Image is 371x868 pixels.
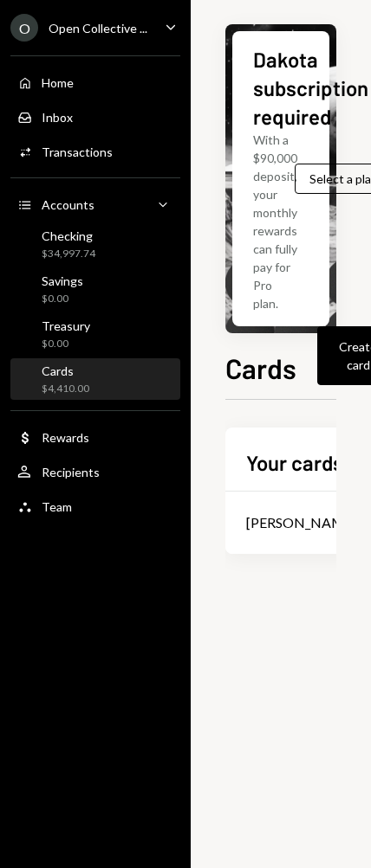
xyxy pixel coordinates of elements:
[42,337,90,351] div: $0.00
[246,512,357,533] div: [PERSON_NAME]
[42,465,100,479] div: Recipients
[42,247,95,261] div: $34,997.74
[246,448,343,477] h2: Your cards
[42,430,89,445] div: Rewards
[253,45,368,131] div: Dakota subscription required
[49,21,147,35] div: Open Collective ...
[42,197,94,212] div: Accounts
[42,292,83,306] div: $0.00
[10,189,180,220] a: Accounts
[10,313,180,355] a: Treasury$0.00
[10,358,180,400] a: Cards$4,410.00
[225,350,296,385] h1: Cards
[10,456,180,487] a: Recipients
[10,223,180,265] a: Checking$34,997.74
[42,273,83,288] div: Savings
[42,363,89,378] div: Cards
[42,382,89,396] div: $4,410.00
[42,499,72,514] div: Team
[10,268,180,310] a: Savings$0.00
[10,67,180,98] a: Home
[42,145,113,159] div: Transactions
[42,75,74,90] div: Home
[10,101,180,132] a: Inbox
[42,110,73,125] div: Inbox
[10,491,180,522] a: Team
[253,131,297,312] div: With a $90,000 deposit, your monthly rewards can fully pay for Pro plan.
[10,421,180,453] a: Rewards
[10,136,180,167] a: Transactions
[42,228,95,243] div: Checking
[42,318,90,333] div: Treasury
[10,14,38,42] div: O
